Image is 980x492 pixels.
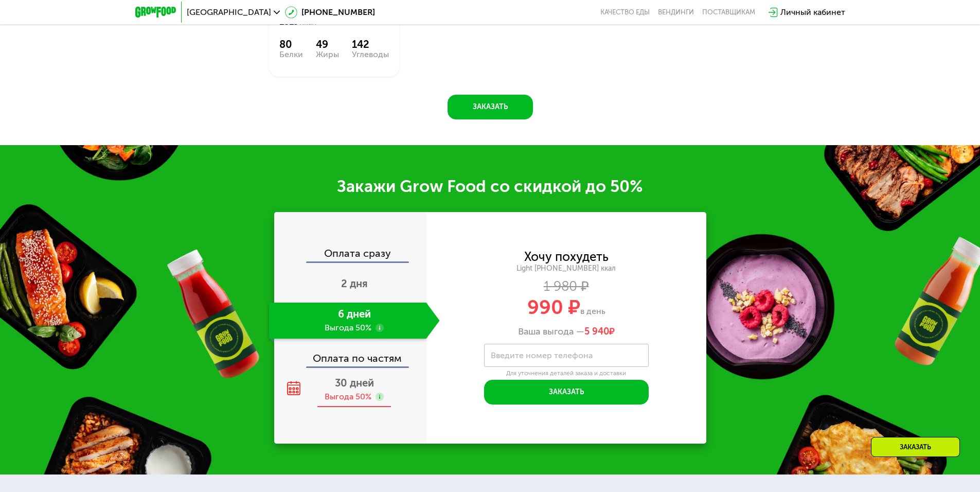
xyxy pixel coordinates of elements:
[658,8,694,16] a: Вендинги
[780,6,845,19] div: Личный кабинет
[871,437,960,457] div: Заказать
[484,380,649,405] button: Заказать
[584,326,615,338] span: ₽
[279,38,303,50] div: 80
[524,251,609,262] div: Хочу похудеть
[316,38,339,50] div: 49
[341,277,368,290] span: 2 дня
[279,50,303,59] div: Белки
[325,391,371,402] div: Выгода 50%
[426,264,706,273] div: Light [PHONE_NUMBER] ккал
[580,306,605,316] span: в день
[187,8,271,16] span: [GEOGRAPHIC_DATA]
[426,326,706,338] div: Ваша выгода —
[491,353,593,358] label: Введите номер телефона
[352,38,389,50] div: 142
[275,343,426,366] div: Оплата по частям
[335,377,374,389] span: 30 дней
[584,326,609,337] span: 5 940
[600,8,650,16] a: Качество еды
[448,95,533,119] button: Заказать
[352,50,389,59] div: Углеводы
[285,6,375,19] a: [PHONE_NUMBER]
[426,281,706,292] div: 1 980 ₽
[527,295,580,319] span: 990 ₽
[702,8,755,16] div: поставщикам
[484,370,649,378] div: Для уточнения деталей заказа и доставки
[316,50,339,59] div: Жиры
[275,248,426,261] div: Оплата сразу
